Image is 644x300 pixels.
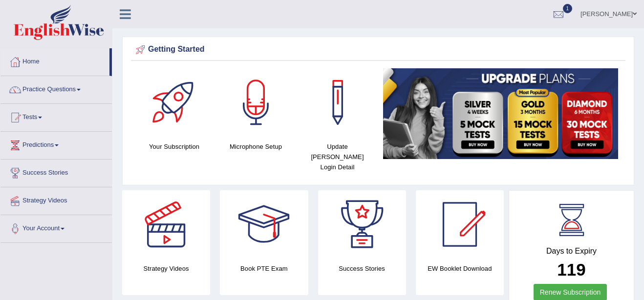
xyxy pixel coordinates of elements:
[383,68,618,159] img: small5.jpg
[0,132,112,156] a: Predictions
[563,4,573,13] span: 1
[0,215,112,240] a: Your Account
[557,260,585,279] b: 119
[0,187,112,212] a: Strategy Videos
[318,263,406,274] h4: Success Stories
[0,48,109,73] a: Home
[220,263,308,274] h4: Book PTE Exam
[0,160,112,184] a: Success Stories
[138,141,210,152] h4: Your Subscription
[301,141,373,172] h4: Update [PERSON_NAME] Login Detail
[416,263,504,274] h4: EW Booklet Download
[0,76,112,100] a: Practice Questions
[0,104,112,128] a: Tests
[520,247,623,256] h4: Days to Expiry
[133,42,623,57] div: Getting Started
[220,141,292,152] h4: Microphone Setup
[122,263,210,274] h4: Strategy Videos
